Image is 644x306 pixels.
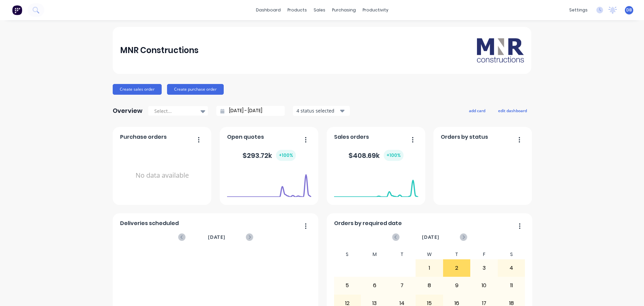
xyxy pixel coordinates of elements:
[471,260,497,276] div: 3
[334,250,361,259] div: S
[443,260,470,276] div: 2
[227,133,264,141] span: Open quotes
[276,150,296,161] div: + 100 %
[12,5,22,15] img: Factory
[498,260,525,276] div: 4
[243,150,296,161] div: $ 293.72k
[113,84,162,95] button: Create sales order
[384,150,404,161] div: + 100 %
[120,44,199,57] div: MNR Constructions
[626,7,632,13] span: DB
[441,133,488,141] span: Orders by status
[566,5,591,15] div: settings
[361,250,388,259] div: M
[416,250,443,259] div: W
[498,250,525,259] div: S
[113,104,143,118] div: Overview
[120,219,179,227] span: Deliveries scheduled
[208,233,225,241] span: [DATE]
[471,277,497,294] div: 10
[388,250,416,259] div: T
[359,5,392,15] div: productivity
[334,277,361,294] div: 5
[470,250,498,259] div: F
[389,277,416,294] div: 7
[361,277,388,294] div: 6
[498,277,525,294] div: 11
[416,277,443,294] div: 8
[167,84,224,95] button: Create purchase order
[334,219,402,227] span: Orders by required date
[293,106,350,116] button: 4 status selected
[334,133,369,141] span: Sales orders
[494,106,531,115] button: edit dashboard
[120,144,204,207] div: No data available
[465,106,490,115] button: add card
[310,5,329,15] div: sales
[443,250,471,259] div: T
[329,5,359,15] div: purchasing
[253,5,284,15] a: dashboard
[120,133,167,141] span: Purchase orders
[443,277,470,294] div: 9
[477,38,524,62] img: MNR Constructions
[422,233,439,241] span: [DATE]
[284,5,310,15] div: products
[416,260,443,276] div: 1
[348,150,404,161] div: $ 408.69k
[297,107,339,114] div: 4 status selected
